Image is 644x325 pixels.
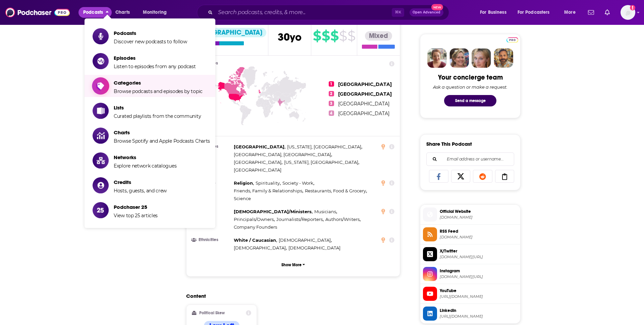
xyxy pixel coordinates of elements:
div: Your concierge team [438,73,503,82]
span: Listen to episodes from any podcast [114,63,196,69]
span: Categories [114,80,203,86]
span: $ [313,31,321,41]
span: 4 [329,110,334,116]
span: , [234,216,275,223]
span: Open Advanced [413,11,440,14]
span: For Podcasters [518,8,550,17]
span: , [314,208,337,216]
span: Credits [114,179,167,185]
span: [GEOGRAPHIC_DATA] [234,167,281,173]
span: , [287,143,362,151]
h3: Share This Podcast [426,141,472,147]
a: Copy Link [495,170,515,183]
span: , [279,236,332,244]
span: Musicians [314,209,336,214]
span: Monitoring [143,8,167,17]
span: , [234,179,254,187]
span: $ [347,31,355,41]
span: 30 yo [278,31,302,44]
span: [GEOGRAPHIC_DATA] [234,144,284,149]
span: Authors/Writers [325,217,360,222]
span: Instagram [440,268,518,274]
span: , [234,236,277,244]
img: Jules Profile [472,48,491,68]
span: Friends, Family & Relationships [234,188,302,193]
a: Share on X/Twitter [451,170,471,183]
span: $ [330,31,338,41]
span: 2 [329,91,334,96]
svg: Add a profile image [630,5,635,10]
span: More [564,8,576,17]
h2: Political Skew [199,311,225,315]
span: ⌘ K [392,8,404,17]
a: Share on Facebook [429,170,448,183]
button: open menu [475,7,515,18]
a: Charts [111,7,134,18]
span: [DEMOGRAPHIC_DATA] [279,237,331,243]
span: Official Website [440,208,518,215]
span: RSS Feed [440,228,518,234]
span: Principals/Owners [234,217,274,222]
span: , [276,216,324,223]
span: [GEOGRAPHIC_DATA] [234,159,281,165]
span: Linkedin [440,308,518,314]
span: [DEMOGRAPHIC_DATA] [288,245,340,250]
span: $ [339,31,347,41]
span: Podcasts [83,8,103,17]
button: open menu [513,7,559,18]
span: 1 [329,81,334,87]
span: , [234,187,303,195]
img: Podchaser - Follow, Share and Rate Podcasts [5,6,70,19]
span: Logged in as jhutchinson [621,5,635,20]
span: [US_STATE], [GEOGRAPHIC_DATA] [287,144,361,149]
a: $$$$$ [313,31,355,41]
img: Sydney Profile [427,48,447,68]
span: $ [322,31,330,41]
img: Jon Profile [494,48,513,68]
a: RSS Feed[DOMAIN_NAME] [423,227,518,241]
a: X/Twitter[DOMAIN_NAME][URL] [423,247,518,261]
span: https://www.linkedin.com/company/femtechfocus [440,314,518,319]
span: Networks [114,154,176,160]
a: [GEOGRAPHIC_DATA] [338,81,392,87]
span: Parental Status [367,17,388,26]
button: open menu [138,7,175,18]
h3: Ethnicities [192,238,231,242]
span: https://www.youtube.com/@femtechfocus [440,294,518,299]
span: [GEOGRAPHIC_DATA], [GEOGRAPHIC_DATA] [234,152,331,157]
span: Hosts, guests, and crew [114,188,167,194]
span: New [431,4,443,10]
span: , [325,216,361,223]
a: [GEOGRAPHIC_DATA] [338,91,392,97]
span: , [234,151,332,158]
span: Journalists/Reporters [276,217,323,222]
span: 3 [329,101,334,106]
span: , [305,187,367,195]
a: [GEOGRAPHIC_DATA] [338,110,389,117]
span: Society - Work [282,180,313,186]
button: Show profile menu [621,5,635,20]
span: Podchaser 25 [114,204,158,210]
span: instagram.com/femtechfocus [440,274,518,279]
div: Search followers [426,152,514,166]
span: Charts [115,8,130,17]
span: [DEMOGRAPHIC_DATA]/Ministers [234,209,312,214]
a: Linkedin[URL][DOMAIN_NAME] [423,307,518,321]
button: Show More [192,259,394,271]
button: Send a message [444,95,496,106]
span: Religion [234,180,253,186]
span: , [234,244,287,252]
span: Charts [114,129,210,136]
span: Episodes [114,55,196,61]
a: Official Website[DOMAIN_NAME] [423,207,518,222]
a: Instagram[DOMAIN_NAME][URL] [423,267,518,281]
button: close menu [78,7,112,18]
span: femtechfocus.org [440,215,518,220]
span: [DEMOGRAPHIC_DATA] [234,245,286,250]
a: [GEOGRAPHIC_DATA] [338,101,389,107]
button: Open AdvancedNew [410,8,443,16]
a: Pro website [506,36,518,43]
img: Podchaser Pro [506,37,518,43]
span: Browse Spotify and Apple Podcasts Charts [114,138,210,144]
